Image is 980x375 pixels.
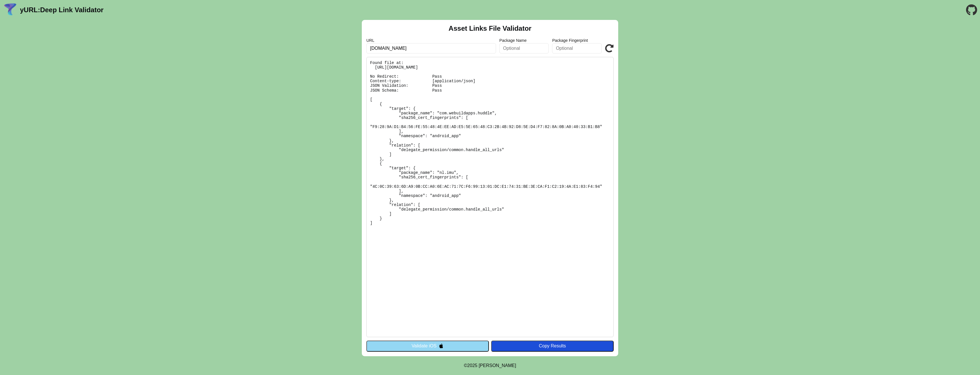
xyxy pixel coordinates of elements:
label: Package Name [499,38,549,43]
div: Copy Results [494,343,611,349]
input: Optional [552,43,602,53]
label: Package Fingerprint [552,38,602,43]
input: Optional [499,43,549,53]
input: Required [366,43,496,53]
pre: Found file at: [URL][DOMAIN_NAME] No Redirect: Pass Content-type: [application/json] JSON Validat... [366,57,614,337]
span: 2025 [467,363,477,368]
button: Validate iOS [366,341,489,351]
footer: © [464,356,516,375]
a: Michael Ibragimchayev's Personal Site [479,363,516,368]
button: Copy Results [491,341,614,351]
img: yURL Logo [3,3,18,17]
img: appleIcon.svg [439,343,444,348]
h2: Asset Links File Validator [449,24,532,32]
a: yURL:Deep Link Validator [20,6,103,14]
label: URL [366,38,496,43]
